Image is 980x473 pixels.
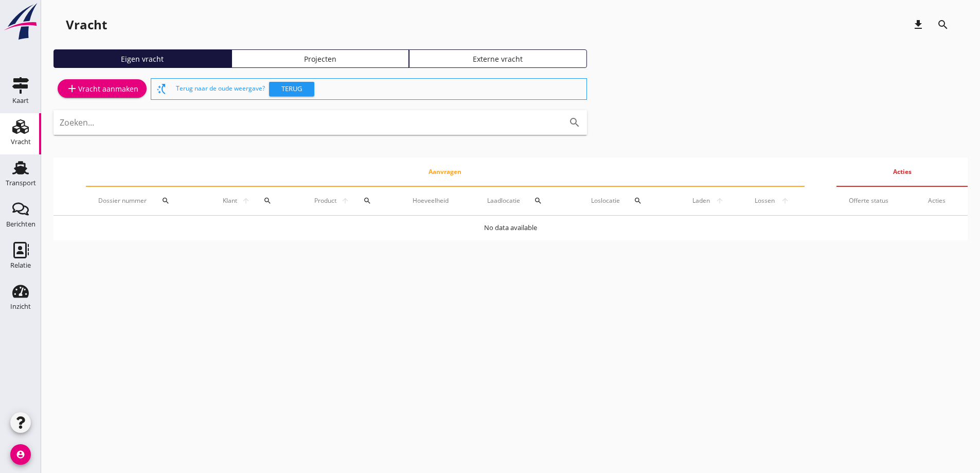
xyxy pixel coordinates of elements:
[66,82,78,95] i: add
[413,196,462,205] div: Hoeveelheid
[591,188,665,213] div: Loslocatie
[155,83,168,95] i: switch_access_shortcut
[912,19,924,31] i: download
[713,197,727,205] i: arrow_upward
[937,19,949,31] i: search
[11,138,31,145] div: Vracht
[568,116,581,129] i: search
[231,49,409,68] a: Projecten
[236,54,405,64] div: Projecten
[634,197,642,205] i: search
[2,3,39,41] img: logo-small.a267ee39.svg
[928,196,955,205] div: Acties
[54,216,968,240] td: No data available
[86,157,805,186] th: Aanvragen
[778,197,792,205] i: arrow_upward
[6,221,35,227] div: Berichten
[849,196,903,205] div: Offerte status
[409,49,587,68] a: Externe vracht
[689,196,712,205] span: Laden
[534,197,542,205] i: search
[273,84,310,94] div: Terug
[263,197,272,205] i: search
[162,197,170,205] i: search
[240,197,252,205] i: arrow_upward
[176,79,582,99] div: Terug naar de oude weergave?
[98,188,197,213] div: Dossier nummer
[836,157,968,186] th: Acties
[752,196,778,205] span: Lossen
[312,196,338,205] span: Product
[221,196,239,205] span: Klant
[12,97,29,104] div: Kaart
[414,54,582,64] div: Externe vracht
[54,49,231,68] a: Eigen vracht
[58,54,227,64] div: Eigen vracht
[10,303,31,310] div: Inzicht
[487,188,566,213] div: Laadlocatie
[10,444,31,465] i: account_circle
[58,79,147,98] a: Vracht aanmaken
[10,262,31,269] div: Relatie
[338,197,351,205] i: arrow_upward
[6,180,36,186] div: Transport
[60,114,552,131] input: Zoeken...
[66,82,138,95] div: Vracht aanmaken
[269,82,314,96] button: Terug
[363,197,371,205] i: search
[66,16,107,33] div: Vracht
